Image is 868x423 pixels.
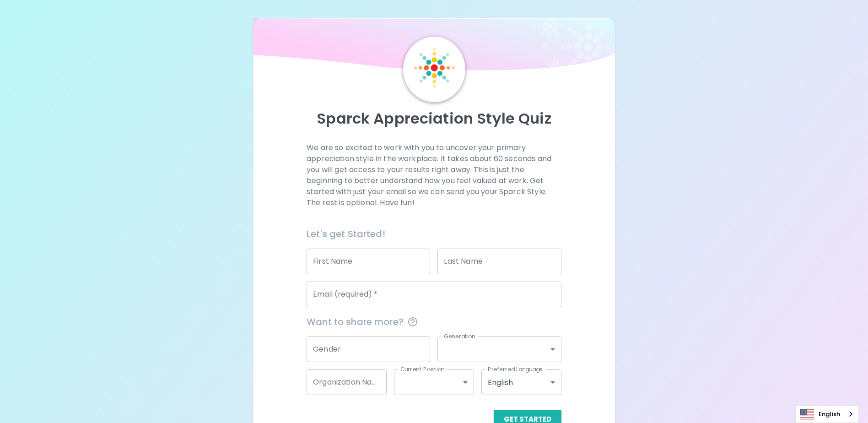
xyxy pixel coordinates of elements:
[795,405,859,423] div: Language
[264,109,604,128] p: Sparck Appreciation Style Quiz
[796,406,858,423] a: English
[795,405,859,423] aside: Language selected: English
[481,369,561,395] div: English
[444,332,475,340] label: Generation
[414,48,454,88] img: Sparck Logo
[307,315,561,329] span: Want to share more?
[400,365,445,373] label: Current Position
[253,18,615,75] img: wave
[488,365,543,373] label: Preferred Language
[307,142,561,208] p: We are so excited to work with you to uncover your primary appreciation style in the workplace. I...
[407,316,418,327] svg: This information is completely confidential and only used for aggregated appreciation studies at ...
[307,227,561,241] h6: Let's get Started!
